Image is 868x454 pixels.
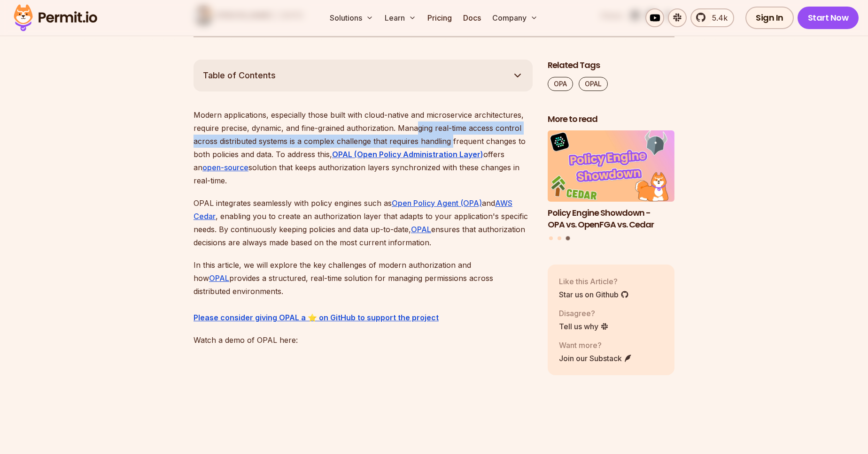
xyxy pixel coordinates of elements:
h2: More to read [548,113,674,125]
a: Star us on Github [559,289,629,300]
a: AWS Cedar [194,198,512,221]
a: OPA [548,77,573,91]
p: Watch a demo of OPAL here: [194,333,533,347]
button: Go to slide 3 [566,236,570,241]
img: Permit logo [9,2,101,34]
a: Join our Substack [559,353,632,364]
button: Company [488,8,542,27]
span: Table of Contents [203,69,276,82]
a: OPAL [209,273,229,283]
a: ⁠Please consider giving OPAL a ⭐ on GitHub to support the project [194,313,439,322]
a: OPAL [411,225,431,234]
a: Start Now [798,7,859,29]
a: OPAL [579,77,608,91]
a: open-source [202,163,248,172]
button: Learn [381,8,420,27]
a: Open Policy Agent (OPA) [392,198,482,208]
a: Docs [459,8,485,27]
p: Modern applications, especially those built with cloud-native and microservice architectures, req... [194,108,533,187]
img: Policy Engine Showdown - OPA vs. OpenFGA vs. Cedar [548,130,674,202]
h2: Related Tags [548,60,674,71]
p: In this article, we will explore the key challenges of modern authorization and how provides a st... [194,258,533,324]
p: Want more? [559,340,632,351]
button: Table of Contents [194,60,533,91]
p: OPAL integrates seamlessly with policy engines such as and , enabling you to create an authorizat... [194,197,533,249]
a: Pricing [424,8,456,27]
div: Posts [548,130,674,242]
a: 5.4k [690,8,734,27]
h3: Policy Engine Showdown - OPA vs. OpenFGA vs. Cedar [548,207,674,231]
span: 5.4k [706,12,728,23]
button: Go to slide 1 [549,236,553,240]
p: Like this Article? [559,276,629,287]
button: Solutions [326,8,377,27]
a: OPAL (Open Policy Administration Layer) [332,150,483,159]
a: Policy Engine Showdown - OPA vs. OpenFGA vs. Cedar Policy Engine Showdown - OPA vs. OpenFGA vs. C... [548,130,674,230]
button: Go to slide 2 [558,236,561,240]
a: Tell us why [559,321,609,332]
p: Disagree? [559,308,609,319]
li: 3 of 3 [548,130,674,230]
a: Sign In [745,7,794,29]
